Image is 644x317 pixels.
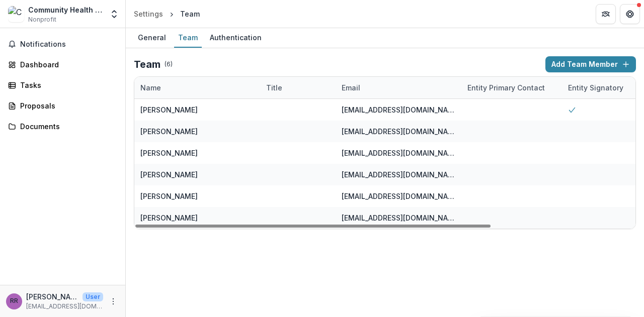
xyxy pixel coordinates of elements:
div: Riisa Rawlins [10,298,18,304]
button: Partners [596,4,616,24]
p: User [83,292,103,301]
div: Community Health Commission of [US_STATE] [28,5,103,15]
div: [PERSON_NAME] [140,104,198,115]
div: Email [336,82,366,93]
button: Notifications [4,36,121,52]
button: Open entity switcher [107,4,121,24]
div: [PERSON_NAME] [140,148,198,158]
a: Documents [4,118,121,135]
div: [PERSON_NAME] [140,126,198,137]
div: Proposals [20,100,113,111]
div: Team [174,30,202,45]
div: Name [134,77,260,98]
div: Email [336,77,461,98]
a: Settings [130,7,167,21]
p: ( 6 ) [165,60,173,69]
a: Tasks [4,77,121,93]
div: Team [180,9,200,19]
div: Entity Primary Contact [461,77,562,98]
div: [PERSON_NAME] [140,191,198,201]
div: Title [260,82,288,93]
span: Notifications [20,40,117,49]
div: Documents [20,121,113,132]
button: Add Team Member [545,56,636,72]
div: [EMAIL_ADDRESS][DOMAIN_NAME] [342,191,455,201]
p: [EMAIL_ADDRESS][DOMAIN_NAME] [26,302,103,311]
div: [EMAIL_ADDRESS][DOMAIN_NAME] [342,213,455,223]
div: Settings [134,9,163,19]
div: [EMAIL_ADDRESS][DOMAIN_NAME] [342,148,455,158]
div: [EMAIL_ADDRESS][DOMAIN_NAME] [342,126,455,137]
a: Proposals [4,97,121,114]
a: Team [174,28,202,48]
img: Community Health Commission of Missouri [8,6,24,22]
nav: breadcrumb [130,7,204,21]
div: Name [134,82,167,93]
div: [EMAIL_ADDRESS][DOMAIN_NAME] [342,169,455,180]
a: Dashboard [4,56,121,73]
div: Dashboard [20,59,113,70]
p: [PERSON_NAME] [26,291,78,302]
div: Title [260,77,336,98]
div: Tasks [20,80,113,90]
div: Authentication [206,30,266,45]
button: More [107,295,119,307]
h2: Team [134,58,160,70]
div: General [134,30,170,45]
div: Entity Signatory [562,82,629,93]
span: Nonprofit [28,15,56,24]
div: [PERSON_NAME] [140,169,198,180]
a: Authentication [206,28,266,48]
div: [PERSON_NAME] [140,213,198,223]
div: [EMAIL_ADDRESS][DOMAIN_NAME] [342,104,455,115]
a: General [134,28,170,48]
div: Entity Primary Contact [461,82,551,93]
button: Get Help [620,4,640,24]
